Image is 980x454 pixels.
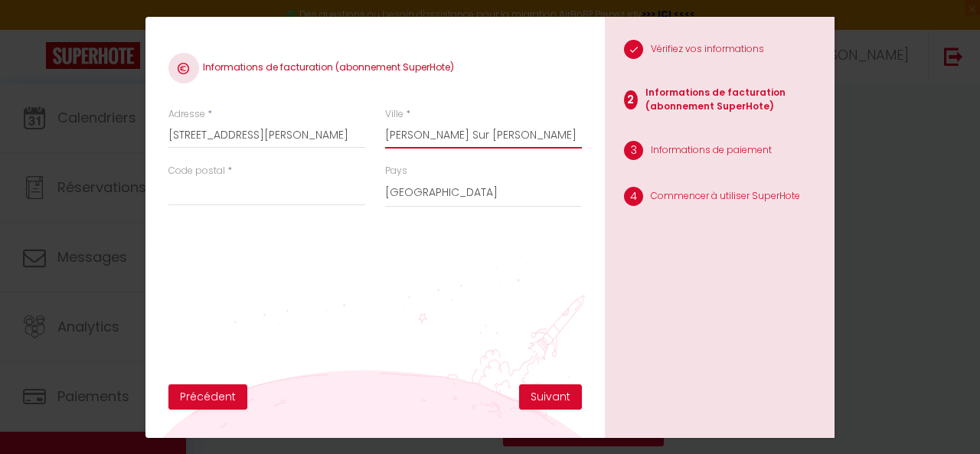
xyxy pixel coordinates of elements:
span: 3 [624,141,643,160]
label: Ville [385,107,403,122]
button: Suivant [519,384,582,410]
li: Informations de facturation (abonnement SuperHote) [605,78,835,126]
label: Pays [385,164,407,178]
span: 4 [624,187,643,206]
h4: Informations de facturation (abonnement SuperHote) [168,53,582,83]
button: Précédent [168,384,247,410]
li: Commencer à utiliser SuperHote [605,179,835,217]
li: Vérifiez vos informations [605,32,835,70]
label: Code postal [168,164,225,178]
label: Adresse [168,107,205,122]
li: Informations de paiement [605,133,835,171]
span: 2 [624,90,637,109]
